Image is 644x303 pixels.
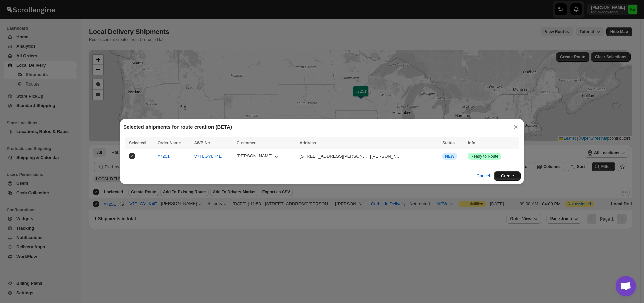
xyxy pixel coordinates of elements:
[300,141,316,145] span: Address
[194,141,210,145] span: AWB No
[511,122,521,132] button: ×
[468,141,475,145] span: Info
[442,141,455,145] span: Status
[158,141,181,145] span: Order Name
[616,276,636,296] div: Open chat
[237,141,256,145] span: Customer
[129,141,146,145] span: Selected
[123,124,232,130] h2: Selected shipments for route creation (BETA)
